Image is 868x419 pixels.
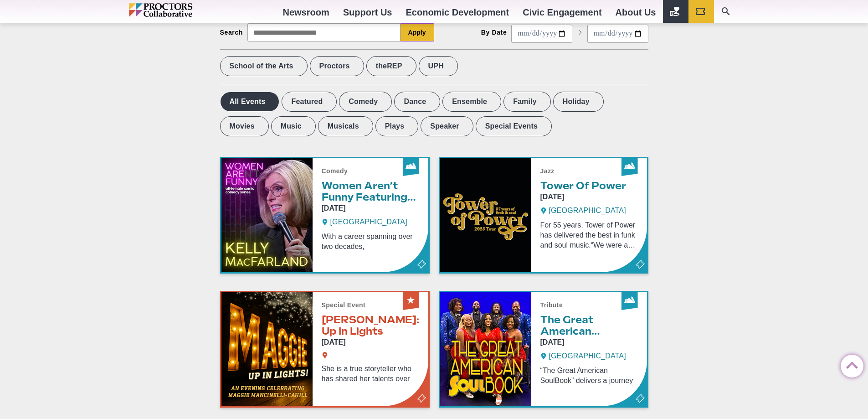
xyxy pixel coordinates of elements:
div: By Date [481,29,507,36]
label: Plays [375,116,419,136]
label: Featured [282,92,337,112]
label: Comedy [339,92,392,112]
a: Back to Top [841,355,859,373]
label: Special Events [476,116,552,136]
label: Music [271,116,316,136]
img: Proctors logo [129,3,231,17]
label: School of the Arts [220,56,308,76]
label: Family [503,92,551,112]
button: Apply [401,23,434,41]
label: Musicals [318,116,373,136]
label: Holiday [553,92,604,112]
div: Search [220,29,243,36]
label: All Events [220,92,280,112]
label: Proctors [310,56,364,76]
label: Ensemble [442,92,501,112]
label: Speaker [421,116,473,136]
label: theREP [366,56,416,76]
label: Dance [394,92,440,112]
label: Movies [220,116,269,136]
label: UPH [419,56,458,76]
